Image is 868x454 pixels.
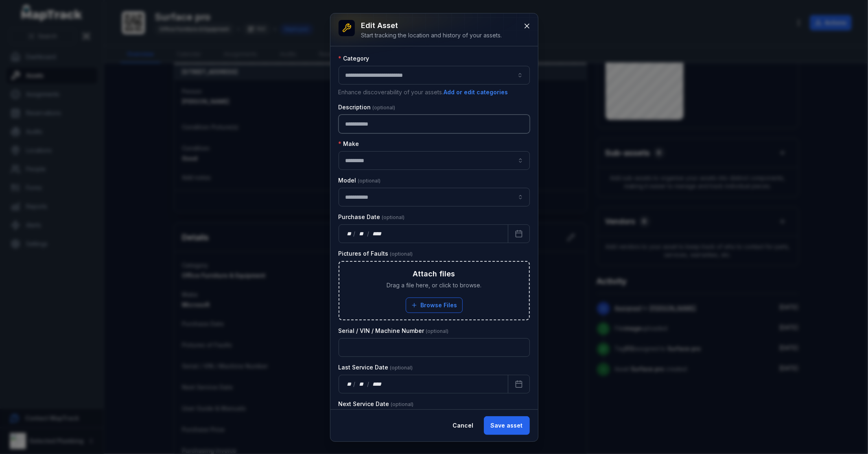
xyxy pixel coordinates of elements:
[508,375,530,393] button: Calendar
[345,380,354,388] div: day,
[339,250,413,258] label: Pictures of Faults
[339,363,413,371] label: Last Service Date
[339,88,530,97] p: Enhance discoverability of your assets.
[361,20,502,31] h3: Edit asset
[339,140,359,148] label: Make
[345,230,354,238] div: day,
[339,327,449,335] label: Serial / VIN / Machine Number
[339,103,396,111] label: Description
[406,298,463,313] button: Browse Files
[370,380,385,388] div: year,
[339,176,381,185] label: Model
[353,380,356,388] div: /
[387,281,481,289] span: Drag a file here, or click to browse.
[367,380,370,388] div: /
[339,213,405,221] label: Purchase Date
[370,230,385,238] div: year,
[446,416,481,435] button: Cancel
[367,230,370,238] div: /
[484,416,530,435] button: Save asset
[444,88,509,97] button: Add or edit categories
[339,54,370,63] label: Category
[353,230,356,238] div: /
[413,268,455,280] h3: Attach files
[356,230,367,238] div: month,
[339,188,530,206] input: asset-edit:cf[68832b05-6ea9-43b4-abb7-d68a6a59beaf]-label
[356,380,367,388] div: month,
[508,224,530,243] button: Calendar
[339,400,414,408] label: Next Service Date
[361,31,502,39] div: Start tracking the location and history of your assets.
[339,151,530,170] input: asset-edit:cf[09246113-4bcc-4687-b44f-db17154807e5]-label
